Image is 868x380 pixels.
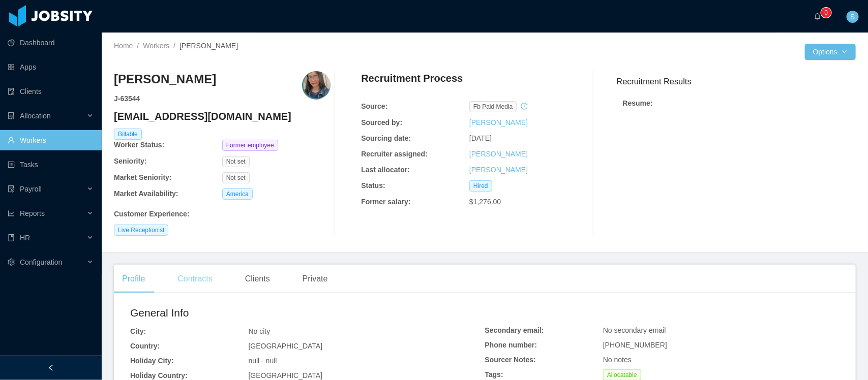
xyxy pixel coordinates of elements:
strong: J- 63544 [114,94,140,103]
a: icon: profileTasks [8,154,94,175]
i: icon: book [8,234,15,241]
span: Not set [222,156,250,167]
span: Reports [20,209,45,217]
h4: [EMAIL_ADDRESS][DOMAIN_NAME] [114,109,331,123]
i: icon: bell [814,13,821,20]
div: Clients [237,265,278,293]
h4: Recruitment Process [361,71,463,85]
span: / [173,42,175,50]
b: Customer Experience : [114,210,190,218]
i: icon: solution [8,112,15,119]
i: icon: setting [8,259,15,266]
span: Former employee [222,140,278,151]
b: Former salary: [361,198,410,206]
span: Not set [222,172,250,183]
span: null - null [248,357,277,365]
span: No notes [603,356,632,364]
a: icon: userWorkers [8,130,94,150]
span: No secondary email [603,326,666,334]
b: Phone number: [485,341,537,349]
img: 68b92c4d-f036-4b61-91a3-1340b2a0c891_67a24b0d6d818-400w.png [302,71,331,100]
span: $1,276.00 [469,198,501,206]
span: Live Receptionist [114,225,168,236]
b: Seniority: [114,157,147,165]
b: Market Seniority: [114,173,172,181]
span: [PHONE_NUMBER] [603,341,667,349]
b: Worker Status: [114,141,164,149]
b: Sourcing date: [361,134,411,142]
b: Secondary email: [485,326,544,334]
b: Source: [361,102,387,110]
b: Sourced by: [361,118,402,126]
span: Payroll [20,185,42,193]
b: Tags: [485,370,503,378]
a: icon: pie-chartDashboard [8,33,94,53]
span: S [850,11,855,23]
span: Allocation [20,112,51,120]
a: icon: appstoreApps [8,57,94,77]
span: HR [20,234,30,242]
a: Home [114,42,133,50]
a: [PERSON_NAME] [469,118,528,126]
div: Contracts [169,265,220,293]
b: Holiday Country: [130,371,188,379]
span: / [137,42,139,50]
div: Profile [114,265,153,293]
b: City: [130,327,146,335]
h2: General Info [130,305,485,321]
b: Last allocator: [361,166,410,174]
span: [PERSON_NAME] [179,42,238,50]
span: fb paid media [469,101,517,112]
h3: [PERSON_NAME] [114,71,216,87]
b: Holiday City: [130,357,174,365]
span: Hired [469,180,492,192]
span: No city [248,327,270,335]
i: icon: history [521,103,528,110]
span: [DATE] [469,134,492,142]
button: Optionsicon: down [805,44,856,60]
span: [GEOGRAPHIC_DATA] [248,342,322,350]
a: [PERSON_NAME] [469,150,528,158]
sup: 0 [821,8,831,18]
span: Billable [114,129,142,140]
strong: Resume : [623,99,653,107]
span: [GEOGRAPHIC_DATA] [248,371,322,379]
i: icon: file-protect [8,185,15,193]
h3: Recruitment Results [617,75,856,88]
span: Configuration [20,258,62,266]
b: Market Availability: [114,189,178,198]
a: Workers [143,42,169,50]
span: America [222,188,253,200]
a: icon: auditClients [8,81,94,102]
b: Sourcer Notes: [485,356,536,364]
i: icon: line-chart [8,210,15,217]
a: [PERSON_NAME] [469,166,528,174]
b: Status: [361,181,385,189]
b: Recruiter assigned: [361,150,428,158]
div: Private [294,265,336,293]
b: Country: [130,342,160,350]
